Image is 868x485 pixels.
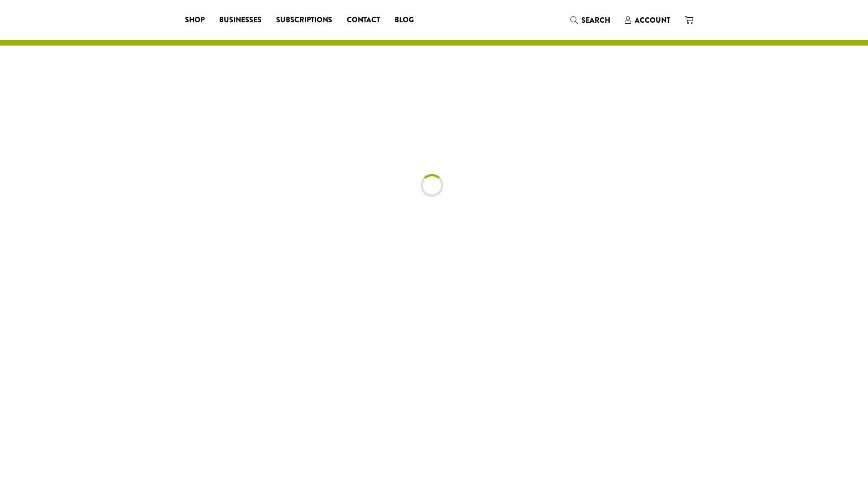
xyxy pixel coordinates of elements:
a: Businesses [212,13,269,27]
a: Search [563,13,617,28]
a: Contact [339,13,387,27]
span: Contact [347,15,380,26]
span: Subscriptions [276,15,332,26]
span: Search [581,15,610,26]
a: Shop [178,13,212,27]
a: Subscriptions [269,13,339,27]
a: Blog [387,13,421,27]
a: Account [617,13,678,28]
span: Account [635,15,670,26]
span: Businesses [219,15,262,26]
span: Blog [395,15,414,26]
span: Shop [185,15,205,26]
